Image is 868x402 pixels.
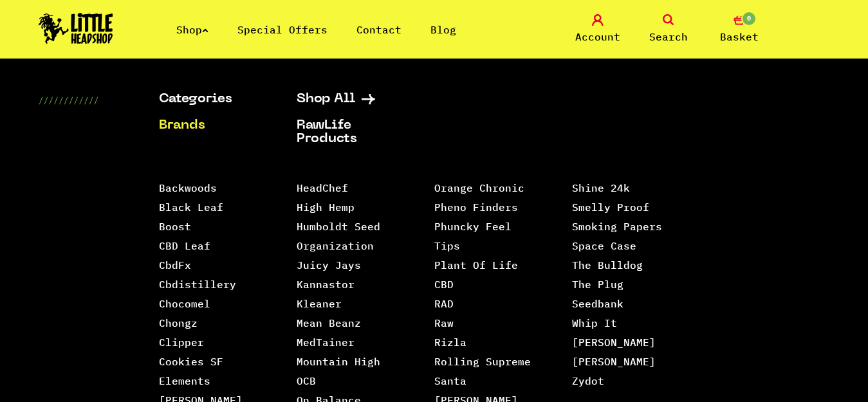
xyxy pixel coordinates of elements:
a: Orange Chronic [434,181,524,194]
a: Smelly Proof [572,201,649,214]
a: Whip It [572,316,617,329]
a: Clipper [159,336,204,349]
a: MedTainer [297,336,355,349]
a: Mountain High [297,355,380,368]
a: Cookies SF [159,355,223,368]
span: Search [649,29,688,44]
a: CbdFx [159,259,191,271]
a: Pheno Finders [434,201,518,214]
a: Juicy Jays [297,259,361,271]
img: Little Head Shop Logo [39,13,113,44]
a: [PERSON_NAME] [PERSON_NAME] [572,336,656,368]
a: Contact [356,23,402,36]
a: The Bulldog [572,259,643,271]
a: Shine 24k [572,181,630,194]
a: Shop All [297,93,402,106]
a: Chongz [159,316,198,329]
a: OCB [297,374,316,387]
a: Boost [159,220,191,233]
a: RAD [434,297,454,310]
a: Mean Beanz [297,316,361,329]
a: Rizla [434,336,466,349]
a: Black Leaf [159,201,223,214]
a: Search [636,14,701,44]
a: Special Offers [237,23,328,36]
a: Backwoods [159,181,217,194]
a: CBD Leaf [159,239,210,252]
a: Raw [434,316,454,329]
span: Account [575,29,620,44]
a: Phuncky Feel Tips [434,220,512,252]
a: Plant Of Life CBD [434,259,518,291]
a: Smoking Papers [572,220,662,233]
a: RawLife Products [297,119,402,146]
a: Space Case [572,239,636,252]
a: Chocomel [159,297,210,310]
a: Rolling Supreme [434,355,531,368]
a: Kleaner [297,297,342,310]
a: Elements [159,374,210,387]
span: 0 [741,11,757,26]
a: Brands [159,119,264,132]
a: HeadChef [297,181,348,194]
a: Categories [159,93,264,106]
a: Kannastor [297,278,355,291]
a: Cbdistillery [159,278,236,291]
a: 0 Basket [707,14,771,44]
span: Basket [720,29,759,44]
a: The Plug Seedbank [572,278,623,310]
a: High Hemp [297,201,355,214]
a: Shop [176,23,208,36]
a: Humboldt Seed Organization [297,220,380,252]
a: Zydot [572,374,604,387]
a: Blog [430,23,456,36]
